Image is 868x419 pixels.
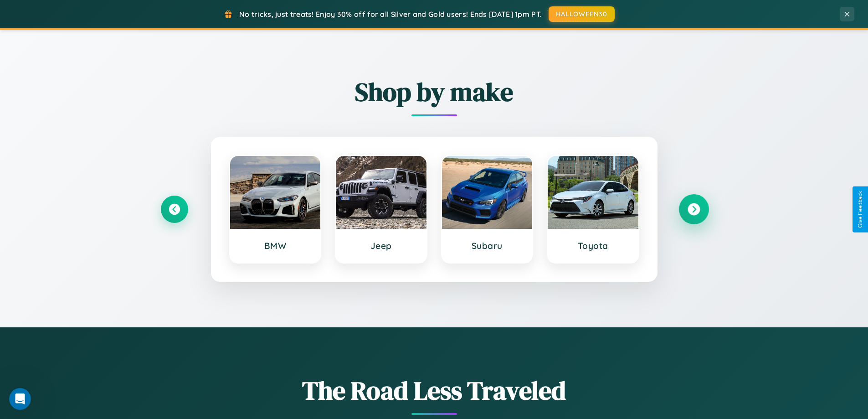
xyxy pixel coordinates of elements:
h3: Jeep [345,240,417,251]
h3: Toyota [557,240,629,251]
h3: Subaru [451,240,524,251]
span: No tricks, just treats! Enjoy 30% off for all Silver and Gold users! Ends [DATE] 1pm PT. [239,10,542,19]
iframe: Intercom live chat [9,388,31,410]
h1: The Road Less Traveled [161,373,708,408]
h2: Shop by make [161,74,708,109]
button: HALLOWEEN30 [549,6,615,22]
h3: BMW [239,240,312,251]
div: Give Feedback [857,191,863,228]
